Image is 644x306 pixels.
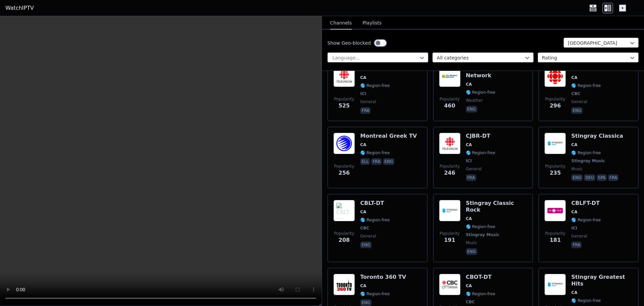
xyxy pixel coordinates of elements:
[466,82,472,87] span: CA
[334,164,354,169] span: Popularity
[545,164,565,169] span: Popularity
[608,174,619,181] p: fra
[360,150,390,156] span: 🌎 Region-free
[466,133,495,139] h6: CJBR-DT
[571,83,601,88] span: 🌎 Region-free
[571,91,580,96] span: CBC
[444,169,455,177] span: 246
[439,133,461,154] img: CJBR-DT
[466,283,472,289] span: CA
[571,133,623,139] h6: Stingray Classica
[550,236,561,244] span: 181
[466,174,476,181] p: fra
[439,65,461,87] img: The Weather Network
[466,216,472,221] span: CA
[360,274,406,280] h6: Toronto 360 TV
[571,290,577,295] span: CA
[466,291,495,297] span: 🌎 Region-free
[466,240,477,246] span: music
[444,102,455,110] span: 460
[360,91,366,96] span: ICI
[571,166,583,172] span: music
[360,291,390,297] span: 🌎 Region-free
[571,298,601,303] span: 🌎 Region-free
[360,99,376,104] span: general
[333,274,355,295] img: Toronto 360 TV
[466,142,472,147] span: CA
[571,233,587,239] span: general
[466,232,499,237] span: Stingray Music
[571,217,601,223] span: 🌎 Region-free
[440,231,460,236] span: Popularity
[360,217,390,223] span: 🌎 Region-free
[466,274,495,280] h6: CBOT-DT
[360,107,371,114] p: fra
[363,17,382,30] button: Playlists
[338,102,350,110] span: 525
[571,99,587,104] span: general
[545,96,565,102] span: Popularity
[439,200,461,221] img: Stingray Classic Rock
[330,17,352,30] button: Channels
[571,142,577,147] span: CA
[338,236,350,244] span: 208
[360,283,366,289] span: CA
[334,231,354,236] span: Popularity
[466,248,477,255] p: eng
[597,174,607,181] p: spa
[550,102,561,110] span: 296
[360,233,376,239] span: general
[584,174,595,181] p: deu
[360,83,390,88] span: 🌎 Region-free
[466,224,495,229] span: 🌎 Region-free
[466,158,472,164] span: ICI
[466,150,495,156] span: 🌎 Region-free
[440,96,460,102] span: Popularity
[5,4,34,12] a: WatchIPTV
[333,200,355,221] img: CBLT-DT
[334,96,354,102] span: Popularity
[544,133,566,154] img: Stingray Classica
[571,107,583,114] p: eng
[571,274,633,287] h6: Stingray Greatest Hits
[439,274,461,295] img: CBOT-DT
[333,133,355,154] img: Montreal Greek TV
[360,158,370,165] p: ell
[571,225,577,231] span: ICI
[360,142,366,147] span: CA
[360,75,366,80] span: CA
[338,169,350,177] span: 256
[571,158,605,164] span: Stingray Music
[333,65,355,87] img: CKTV-DT
[360,209,366,215] span: CA
[544,274,566,295] img: Stingray Greatest Hits
[544,65,566,87] img: CBXT-DT
[440,164,460,169] span: Popularity
[360,299,372,306] p: eng
[571,174,583,181] p: eng
[466,65,527,79] h6: The Weather Network
[571,150,601,156] span: 🌎 Region-free
[466,166,482,172] span: general
[466,98,483,103] span: weather
[360,200,390,207] h6: CBLT-DT
[571,242,582,248] p: fra
[360,225,369,231] span: CBC
[466,106,477,113] p: eng
[371,158,382,165] p: fra
[327,40,371,46] label: Show Geo-blocked
[383,158,394,165] p: eng
[444,236,455,244] span: 191
[466,299,475,305] span: CBC
[466,200,527,213] h6: Stingray Classic Rock
[550,169,561,177] span: 235
[545,231,565,236] span: Popularity
[571,75,577,80] span: CA
[544,200,566,221] img: CBLFT-DT
[466,90,495,95] span: 🌎 Region-free
[571,200,601,207] h6: CBLFT-DT
[571,209,577,215] span: CA
[360,242,372,248] p: eng
[360,133,417,139] h6: Montreal Greek TV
